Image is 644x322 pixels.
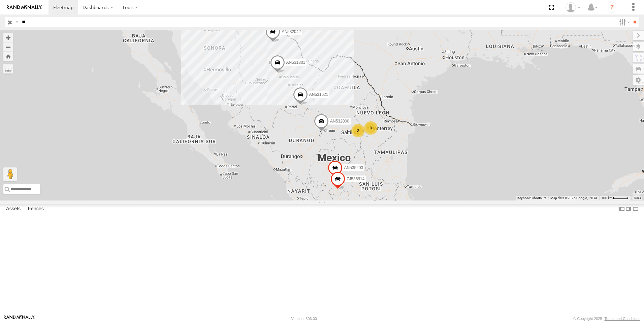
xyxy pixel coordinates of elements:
[347,177,364,181] span: ZJ535914
[330,119,349,124] span: AN532000
[364,121,378,135] div: 3
[351,124,365,137] div: 2
[633,75,644,85] label: Map Settings
[309,92,328,97] span: AN531621
[3,64,13,74] label: Measure
[14,17,20,27] label: Search Query
[550,196,597,200] span: Map data ©2025 Google, INEGI
[632,204,639,214] label: Hide Summary Table
[4,315,35,322] a: Visit our Website
[599,196,631,200] button: Map Scale: 100 km per 43 pixels
[3,204,24,214] label: Assets
[25,204,47,214] label: Fences
[601,196,613,200] span: 100 km
[291,317,317,321] div: Version: 306.00
[563,2,583,12] div: Omar Miranda
[625,204,632,214] label: Dock Summary Table to the Right
[607,2,617,13] i: ?
[618,204,625,214] label: Dock Summary Table to the Left
[286,60,305,65] span: AN531801
[282,29,301,34] span: AN532042
[344,165,363,170] span: AN535203
[3,42,13,52] button: Zoom out
[634,197,641,199] a: Terms (opens in new tab)
[605,317,640,321] a: Terms and Conditions
[573,317,640,321] div: © Copyright 2025 -
[3,167,17,181] button: Drag Pegman onto the map to open Street View
[517,196,546,200] button: Keyboard shortcuts
[3,52,13,61] button: Zoom Home
[3,33,13,42] button: Zoom in
[7,5,42,10] img: rand-logo.svg
[616,17,631,27] label: Search Filter Options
